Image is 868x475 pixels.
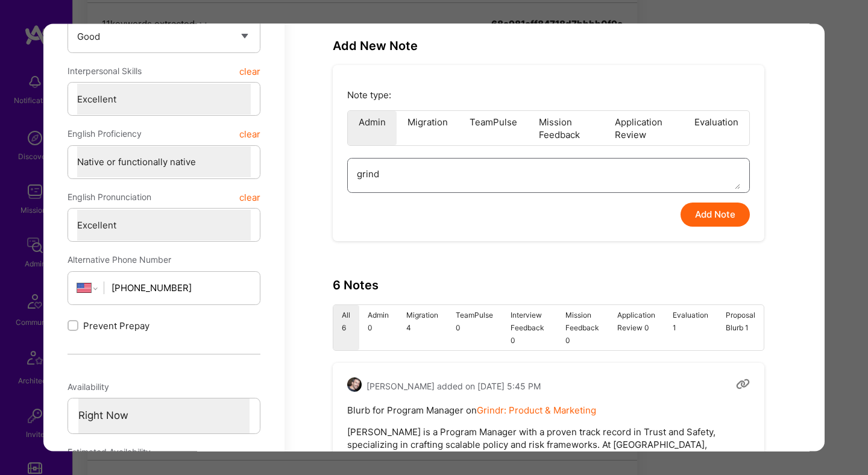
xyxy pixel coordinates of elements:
[333,39,418,54] h3: Add New Note
[348,112,397,146] li: Admin
[239,186,260,208] button: clear
[68,61,142,83] span: Interpersonal Skills
[83,319,149,332] span: Prevent Prepay
[112,273,251,304] input: +1 (000) 000-0000
[717,305,764,350] li: Proposal Blurb 1
[664,305,717,350] li: Evaluation 1
[528,112,604,146] li: Mission Feedback
[333,305,359,350] li: All 6
[398,305,447,350] li: Migration 4
[68,255,171,265] span: Alternative Phone Number
[68,441,260,463] div: Estimated Availability
[359,305,398,350] li: Admin 0
[477,404,596,416] a: Grindr: Product & Marketing
[459,112,528,146] li: TeamPulse
[68,186,151,208] span: English Pronunciation
[239,61,260,83] button: clear
[68,124,142,145] span: English Proficiency
[609,305,664,350] li: Application Review 0
[397,112,459,146] li: Migration
[347,377,362,392] img: User Avatar
[366,380,541,392] span: [PERSON_NAME] added on [DATE] 5:45 PM
[604,112,684,146] li: Application Review
[68,376,260,398] div: Availability
[502,305,556,350] li: Interview Feedback 0
[684,112,749,146] li: Evaluation
[333,278,379,292] h3: 6 Notes
[347,89,750,102] p: Note type:
[681,203,750,227] button: Add Note
[736,377,750,391] i: Copy link
[556,305,608,350] li: Mission Feedback 0
[43,24,825,451] div: modal
[239,124,260,145] button: clear
[347,377,362,395] a: User Avatar
[357,159,740,190] textarea: grind
[447,305,502,350] li: TeamPulse 0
